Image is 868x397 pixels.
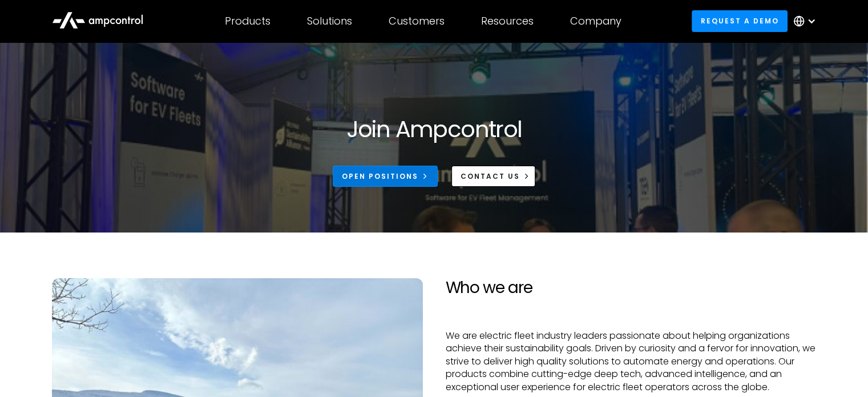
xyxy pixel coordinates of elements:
[451,166,535,187] a: CONTACT US
[570,15,621,27] div: Company
[446,278,816,298] h2: Who we are
[307,15,352,27] div: Solutions
[692,10,788,31] a: Request a demo
[225,15,271,27] div: Products
[346,115,522,143] h1: Join Ampcontrol
[481,15,534,27] div: Resources
[446,330,816,394] p: We are electric fleet industry leaders passionate about helping organizations achieve their susta...
[389,15,445,27] div: Customers
[333,166,438,187] a: Open Positions
[460,171,519,182] div: CONTACT US
[342,171,418,182] div: Open Positions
